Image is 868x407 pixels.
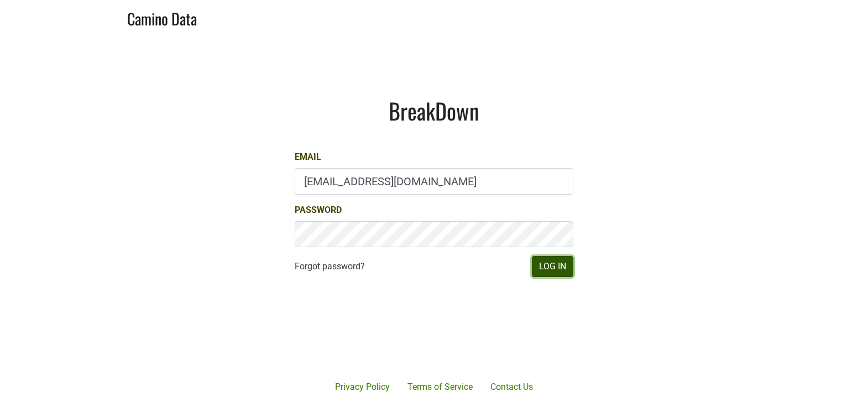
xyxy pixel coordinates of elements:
[482,376,542,398] a: Contact Us
[295,97,573,124] h1: BreakDown
[399,376,482,398] a: Terms of Service
[532,256,573,277] button: Log In
[295,150,321,164] label: Email
[295,260,365,273] a: Forgot password?
[295,203,342,217] label: Password
[326,376,399,398] a: Privacy Policy
[127,4,197,30] a: Camino Data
